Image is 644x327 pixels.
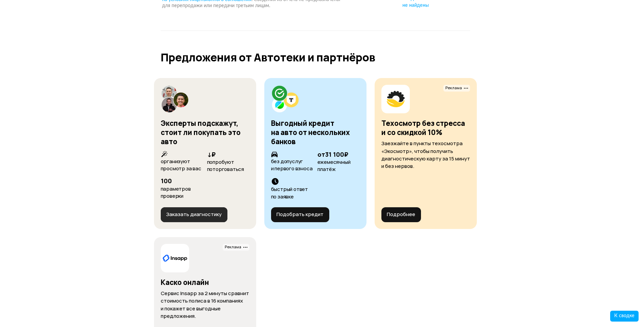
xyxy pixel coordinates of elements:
span: ежемесячный платёж [317,158,351,173]
button: Заказать диагностику [161,207,227,222]
span: 100 [161,177,172,185]
span: быстрый ответ по заявке [271,186,308,200]
h3: Техосмотр без стресса и со скидкой 10% [381,118,465,137]
span: Реклама [225,245,241,250]
span: параметров проверки [161,185,191,199]
p: Заезжайте в пункты техосмотра «Экосмотр», чтобы получить диагностическую карту за 15 минут и без ... [381,140,470,170]
span: Реклама [223,244,249,251]
span: ↓₽ [207,150,216,158]
span: от 31 100 ₽ [317,150,348,158]
span: Реклама [445,85,462,91]
h3: Каско онлайн [161,277,209,287]
span: Предложения от Автотеки и партнёров [161,50,375,65]
h3: Выгодный кредит на авто от нескольких банков [271,118,350,147]
span: без допуслуг и первого взноса [271,158,313,172]
span: К сводке [614,313,635,318]
span: организуют просмотр за вас [161,158,201,172]
h3: Эксперты подскажут, стоит ли покупать это авто [161,118,241,147]
span: попробуют поторговаться [207,158,244,173]
button: Подобрать кредит [271,207,329,222]
button: Подробнее [381,207,421,222]
button: К сводке [610,311,639,322]
span: Реклама [443,85,470,92]
p: Сервис Insapp за 2 минуты сравнит стоимость полиса в 16 компаниях и покажет все выгодные предложе... [161,290,249,320]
